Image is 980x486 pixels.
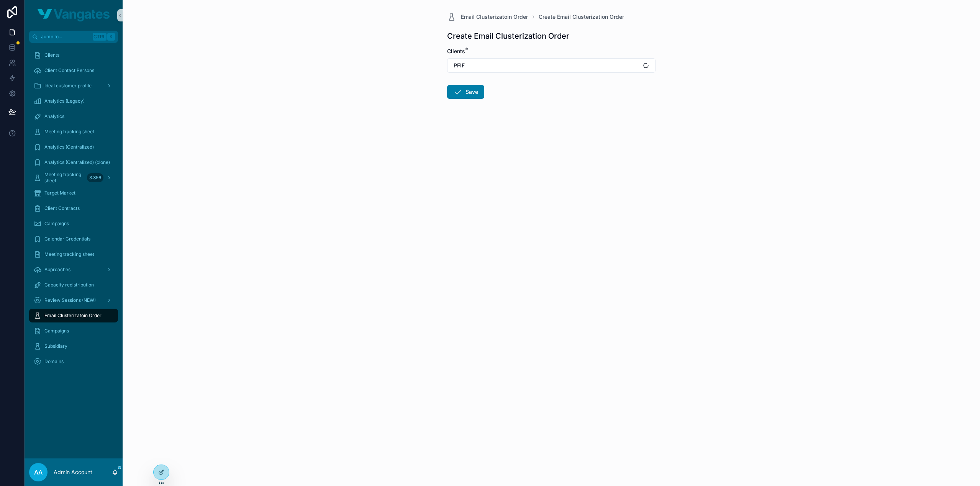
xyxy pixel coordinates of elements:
a: Review Sessions (NEW) [29,293,118,307]
span: Review Sessions (NEW) [44,297,96,303]
span: Campaigns [44,328,69,334]
a: Client Contracts [29,201,118,215]
span: Client Contact Persons [44,67,94,74]
a: Campaigns [29,217,118,231]
a: Ideal customer profile [29,79,118,93]
a: Analytics (Centralized) (clone) [29,155,118,169]
a: Campaigns [29,324,118,338]
span: Analytics (Centralized) [44,144,94,150]
span: Capacity redistribution [44,282,94,288]
a: Domains [29,355,118,368]
span: Ctrl [93,33,107,41]
span: Jump to... [41,34,90,40]
span: Domains [44,358,64,365]
span: Clients [44,52,59,58]
span: Campaigns [44,221,69,227]
a: Target Market [29,186,118,200]
span: Email Clusterizatoin Order [461,13,528,21]
a: Calendar Credentials [29,232,118,246]
span: Approaches [44,267,70,273]
span: Clients [447,48,465,54]
a: Subsidiary [29,339,118,353]
a: Capacity redistribution [29,278,118,292]
h1: Create Email Clusterization Order [447,31,569,41]
span: Meeting tracking sheet [44,251,94,257]
a: Create Email Clusterization Order [539,13,624,21]
div: scrollable content [25,43,123,378]
span: Calendar Credentials [44,236,90,242]
span: Ideal customer profile [44,83,92,89]
a: Meeting tracking sheet [29,125,118,139]
span: K [108,34,114,40]
span: Target Market [44,190,75,196]
span: Analytics (Centralized) (clone) [44,159,110,165]
div: 3.356 [87,173,103,182]
button: Jump to...CtrlK [29,31,118,43]
span: Email Clusterizatoin Order [44,313,102,319]
p: Admin Account [54,468,92,476]
span: PFIF [454,62,465,69]
span: AA [34,468,43,477]
a: Email Clusterizatoin Order [29,309,118,322]
a: Client Contact Persons [29,64,118,77]
button: Select Button [447,58,656,73]
a: Analytics (Centralized) [29,140,118,154]
span: Subsidiary [44,343,67,349]
a: Meeting tracking sheet3.356 [29,171,118,185]
span: Client Contracts [44,205,80,211]
span: Analytics (Legacy) [44,98,85,104]
a: Analytics (Legacy) [29,94,118,108]
a: Clients [29,48,118,62]
a: Email Clusterizatoin Order [447,12,528,21]
span: Meeting tracking sheet [44,129,94,135]
a: Approaches [29,263,118,277]
button: Save [447,85,484,99]
a: Meeting tracking sheet [29,247,118,261]
a: Analytics [29,110,118,123]
span: Analytics [44,113,64,119]
span: Meeting tracking sheet [44,172,84,184]
img: App logo [38,9,110,21]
